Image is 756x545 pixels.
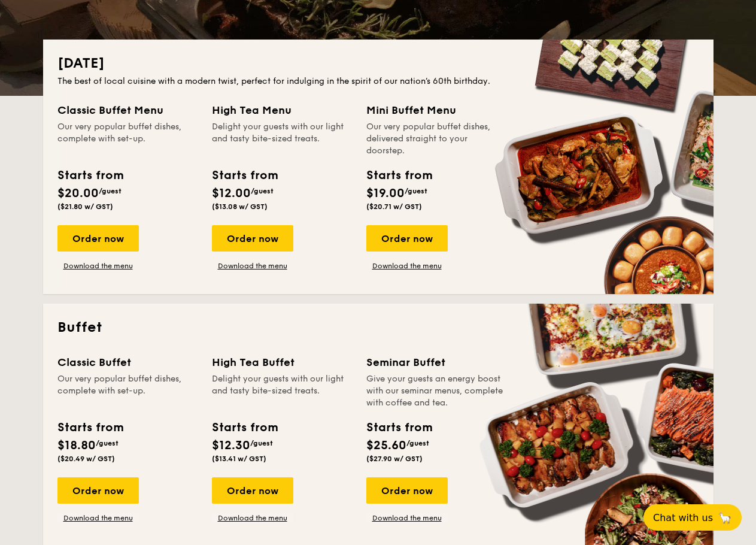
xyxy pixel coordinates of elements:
a: Download the menu [212,261,293,271]
span: $12.00 [212,186,251,201]
div: Starts from [366,419,432,437]
span: ($21.80 w/ GST) [57,202,113,211]
div: Seminar Buffet [366,354,506,371]
span: ($27.90 w/ GST) [366,455,423,463]
span: /guest [99,187,122,195]
div: Starts from [366,166,432,184]
span: ($20.71 w/ GST) [366,202,422,211]
div: Order now [366,477,448,504]
span: /guest [406,439,429,447]
div: Starts from [57,166,123,184]
div: The best of local cuisine with a modern twist, perfect for indulging in the spirit of our nation’... [57,75,699,87]
div: High Tea Menu [212,102,352,119]
span: $19.00 [366,186,405,201]
div: Starts from [212,166,277,184]
div: Order now [212,477,293,504]
span: /guest [96,439,119,447]
div: Order now [57,477,139,504]
div: Starts from [57,419,123,437]
span: $12.30 [212,438,250,453]
h2: [DATE] [57,54,699,73]
a: Download the menu [366,513,448,523]
button: Chat with us🦙 [643,504,742,531]
span: $20.00 [57,186,99,201]
span: ($13.41 w/ GST) [212,455,266,463]
div: Delight your guests with our light and tasty bite-sized treats. [212,121,352,157]
span: $18.80 [57,438,96,453]
a: Download the menu [366,261,448,271]
span: ($20.49 w/ GST) [57,455,115,463]
div: Order now [212,225,293,252]
span: /guest [251,187,274,195]
h2: Buffet [57,318,699,337]
span: $25.60 [366,438,406,453]
span: ($13.08 w/ GST) [212,202,268,211]
a: Download the menu [212,513,293,523]
div: Mini Buffet Menu [366,102,506,119]
div: Order now [57,225,139,252]
span: 🦙 [718,511,732,525]
div: Order now [366,225,448,252]
div: Classic Buffet Menu [57,102,198,119]
span: Chat with us [653,512,713,523]
span: /guest [250,439,273,447]
div: Starts from [212,419,277,437]
div: Our very popular buffet dishes, complete with set-up. [57,121,198,157]
a: Download the menu [57,261,139,271]
div: High Tea Buffet [212,354,352,371]
span: /guest [405,187,427,195]
div: Delight your guests with our light and tasty bite-sized treats. [212,373,352,409]
div: Our very popular buffet dishes, complete with set-up. [57,373,198,409]
div: Classic Buffet [57,354,198,371]
div: Our very popular buffet dishes, delivered straight to your doorstep. [366,121,506,157]
div: Give your guests an energy boost with our seminar menus, complete with coffee and tea. [366,373,506,409]
a: Download the menu [57,513,139,523]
